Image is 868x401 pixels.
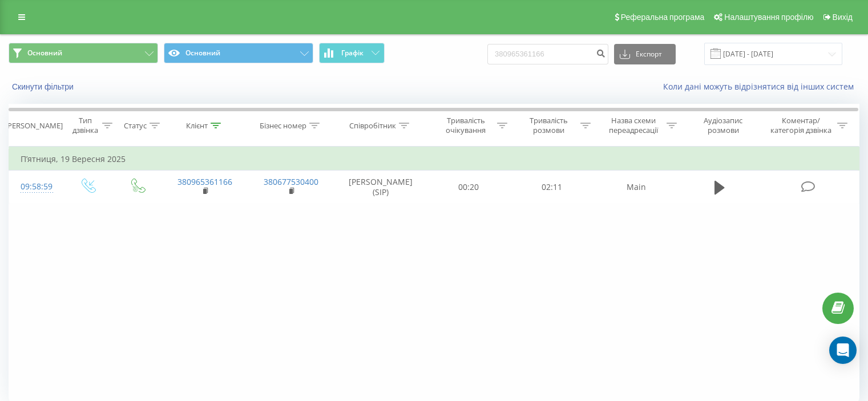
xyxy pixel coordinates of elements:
td: Main [593,171,679,204]
div: Аудіозапис розмови [690,116,757,135]
td: 02:11 [510,171,593,204]
div: [PERSON_NAME] [5,121,63,131]
a: Коли дані можуть відрізнятися вiд інших систем [663,81,859,92]
div: Open Intercom Messenger [829,337,857,364]
span: Налаштування профілю [724,13,813,22]
div: Тривалість очікування [438,116,495,135]
a: 380965361166 [177,176,232,187]
div: Назва схеми переадресації [604,116,664,135]
input: Пошук за номером [487,44,608,64]
td: П’ятниця, 19 Вересня 2025 [9,148,859,171]
span: Вихід [833,13,853,22]
span: Реферальна програма [621,13,705,22]
div: Співробітник [349,121,396,131]
button: Графік [319,43,385,63]
div: Статус [124,121,147,131]
td: [PERSON_NAME] (SIP) [334,171,427,204]
div: Тип дзвінка [72,116,99,135]
div: 09:58:59 [21,176,51,198]
span: Графік [341,49,364,57]
button: Основний [164,43,313,63]
div: Клієнт [186,121,208,131]
div: Бізнес номер [260,121,306,131]
div: Коментар/категорія дзвінка [768,116,834,135]
td: 00:20 [427,171,510,204]
div: Тривалість розмови [520,116,578,135]
span: Основний [27,48,62,58]
button: Скинути фільтри [9,82,79,92]
button: Основний [9,43,158,63]
button: Експорт [614,44,676,64]
a: 380677530400 [264,176,318,187]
